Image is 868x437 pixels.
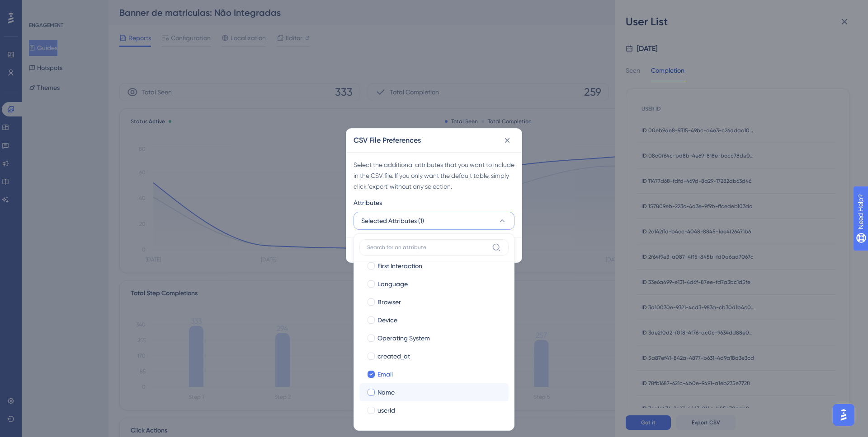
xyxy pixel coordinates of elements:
[377,260,422,271] span: First Interaction
[830,401,857,428] iframe: UserGuiding AI Assistant Launcher
[377,315,397,325] span: Device
[361,215,424,226] span: Selected Attributes (1)
[377,333,430,344] span: Operating System
[354,197,382,208] span: Attributes
[377,405,395,416] span: userId
[377,387,395,398] span: Name
[377,351,410,362] span: created_at
[377,279,408,289] span: Language
[377,369,393,380] span: Email
[354,135,421,146] h2: CSV File Preferences
[21,2,57,13] span: Need Help?
[377,297,401,307] span: Browser
[367,244,488,251] input: Search for an attribute
[354,159,514,192] div: Select the additional attributes that you want to include in the CSV file. If you only want the d...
